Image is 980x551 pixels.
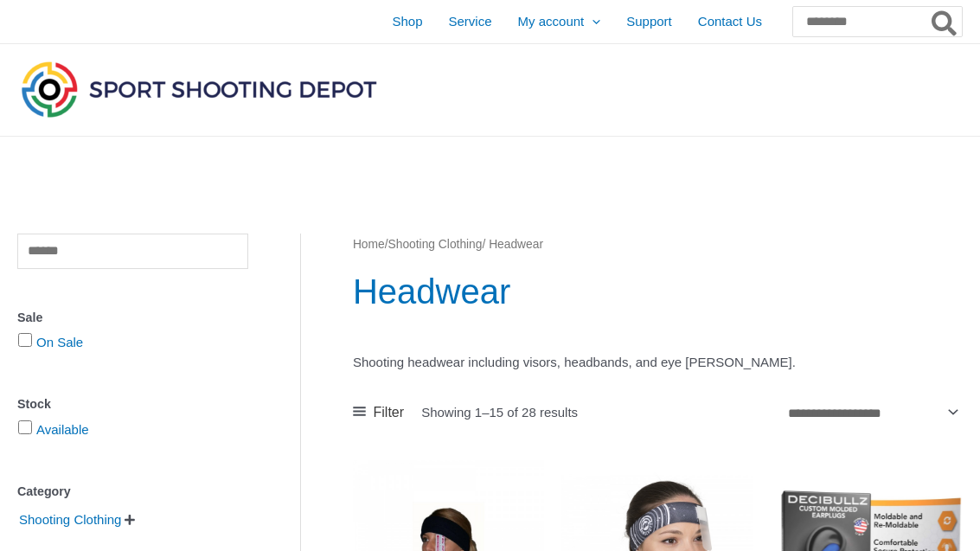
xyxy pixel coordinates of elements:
[17,479,248,504] div: Category
[353,400,404,426] a: Filter
[36,422,89,437] a: Available
[36,335,83,349] a: On Sale
[421,406,578,419] p: Showing 1–15 of 28 results
[782,398,962,428] select: Shop order
[388,238,483,251] a: Shooting Clothing
[17,57,381,121] img: Sport Shooting Depot
[18,420,32,434] input: Available
[17,511,123,526] a: Shooting Clothing
[17,392,248,417] div: Stock
[17,305,248,330] div: Sale
[18,333,32,347] input: On Sale
[353,238,385,251] a: Home
[353,267,962,316] h1: Headwear
[928,7,962,36] button: Search
[353,350,962,375] p: Shooting headwear including visors, headbands, and eye [PERSON_NAME].
[125,514,135,526] span: 
[374,400,405,426] span: Filter
[17,505,123,535] span: Shooting Clothing
[353,234,962,256] nav: Breadcrumb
